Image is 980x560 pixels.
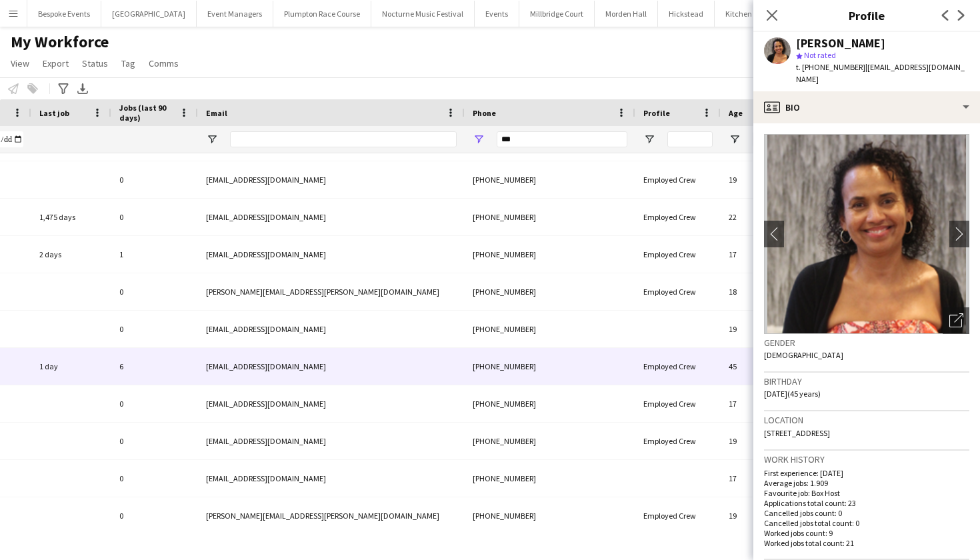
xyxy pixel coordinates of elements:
[753,7,980,24] h3: Profile
[465,497,635,534] div: [PHONE_NUMBER]
[55,81,71,97] app-action-btn: Advanced filters
[721,423,777,459] div: 19
[121,57,135,69] span: Tag
[31,199,111,235] div: 1,475 days
[796,37,885,49] div: [PERSON_NAME]
[721,385,777,422] div: 17
[116,55,141,72] a: Tag
[729,133,741,145] button: Open Filter Menu
[635,273,721,310] div: Employed Crew
[721,273,777,310] div: 18
[465,385,635,422] div: [PHONE_NUMBER]
[5,55,35,72] a: View
[473,133,485,145] button: Open Filter Menu
[111,348,198,385] div: 6
[37,55,74,72] a: Export
[11,57,29,69] span: View
[796,62,865,72] span: t. [PHONE_NUMBER]
[197,1,273,27] button: Event Managers
[273,1,371,27] button: Plumpton Race Course
[111,161,198,198] div: 0
[465,348,635,385] div: [PHONE_NUMBER]
[729,108,743,118] span: Age
[11,32,109,52] span: My Workforce
[39,108,69,118] span: Last job
[198,311,465,347] div: [EMAIL_ADDRESS][DOMAIN_NAME]
[635,497,721,534] div: Employed Crew
[111,385,198,422] div: 0
[82,57,108,69] span: Status
[43,57,69,69] span: Export
[635,385,721,422] div: Employed Crew
[111,236,198,273] div: 1
[715,1,763,27] button: Kitchen
[643,108,670,118] span: Profile
[206,133,218,145] button: Open Filter Menu
[764,453,969,465] h3: Work history
[721,497,777,534] div: 19
[497,131,627,147] input: Phone Filter Input
[149,57,179,69] span: Comms
[753,91,980,123] div: Bio
[465,423,635,459] div: [PHONE_NUMBER]
[804,50,836,60] span: Not rated
[721,236,777,273] div: 17
[796,62,965,84] span: | [EMAIL_ADDRESS][DOMAIN_NAME]
[198,236,465,273] div: [EMAIL_ADDRESS][DOMAIN_NAME]
[635,199,721,235] div: Employed Crew
[764,337,969,349] h3: Gender
[721,161,777,198] div: 19
[465,311,635,347] div: [PHONE_NUMBER]
[635,236,721,273] div: Employed Crew
[764,389,821,399] span: [DATE] (45 years)
[764,508,969,518] p: Cancelled jobs count: 0
[465,236,635,273] div: [PHONE_NUMBER]
[473,108,496,118] span: Phone
[198,161,465,198] div: [EMAIL_ADDRESS][DOMAIN_NAME]
[764,488,969,498] p: Favourite job: Box Host
[764,428,830,438] span: [STREET_ADDRESS]
[943,307,969,334] div: Open photos pop-in
[198,199,465,235] div: [EMAIL_ADDRESS][DOMAIN_NAME]
[77,55,113,72] a: Status
[31,236,111,273] div: 2 days
[667,131,713,147] input: Profile Filter Input
[206,108,227,118] span: Email
[635,161,721,198] div: Employed Crew
[230,131,457,147] input: Email Filter Input
[643,133,655,145] button: Open Filter Menu
[721,199,777,235] div: 22
[31,348,111,385] div: 1 day
[119,103,174,123] span: Jobs (last 90 days)
[764,375,969,387] h3: Birthday
[465,161,635,198] div: [PHONE_NUMBER]
[764,134,969,334] img: Crew avatar or photo
[111,460,198,497] div: 0
[635,348,721,385] div: Employed Crew
[764,498,969,508] p: Applications total count: 23
[475,1,519,27] button: Events
[721,460,777,497] div: 17
[595,1,658,27] button: Morden Hall
[658,1,715,27] button: Hickstead
[465,273,635,310] div: [PHONE_NUMBER]
[111,311,198,347] div: 0
[753,131,769,147] input: Age Filter Input
[764,468,969,478] p: First experience: [DATE]
[198,460,465,497] div: [EMAIL_ADDRESS][DOMAIN_NAME]
[111,497,198,534] div: 0
[635,423,721,459] div: Employed Crew
[198,348,465,385] div: [EMAIL_ADDRESS][DOMAIN_NAME]
[764,538,969,548] p: Worked jobs total count: 21
[764,350,843,360] span: [DEMOGRAPHIC_DATA]
[519,1,595,27] button: Millbridge Court
[465,199,635,235] div: [PHONE_NUMBER]
[764,414,969,426] h3: Location
[101,1,197,27] button: [GEOGRAPHIC_DATA]
[721,311,777,347] div: 19
[143,55,184,72] a: Comms
[371,1,475,27] button: Nocturne Music Festival
[721,348,777,385] div: 45
[75,81,91,97] app-action-btn: Export XLSX
[764,478,969,488] p: Average jobs: 1.909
